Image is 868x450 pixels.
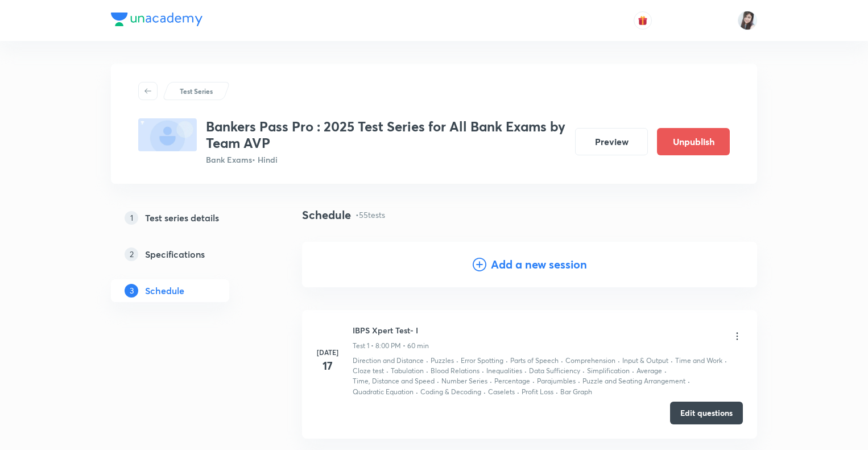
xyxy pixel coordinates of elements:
[426,366,428,376] div: ·
[431,356,454,366] p: Puzzles
[145,284,184,298] h5: Schedule
[490,376,492,386] div: ·
[636,366,662,376] p: Average
[353,341,429,351] p: Test 1 • 8:00 PM • 60 min
[353,324,429,336] h6: IBPS Xpert Test- I
[138,118,197,151] img: fallback-thumbnail.png
[517,387,519,397] div: ·
[456,356,458,366] div: ·
[494,376,530,386] p: Percentage
[491,256,587,273] h4: Add a new session
[353,376,435,386] p: Time, Distance and Speed
[483,387,486,397] div: ·
[657,128,730,155] button: Unpublish
[532,376,535,386] div: ·
[638,15,648,26] img: avatar
[416,387,418,397] div: ·
[675,356,722,366] p: Time and Work
[441,376,487,386] p: Number Series
[437,376,439,386] div: ·
[386,366,388,376] div: ·
[356,209,385,221] p: • 55 tests
[622,356,668,366] p: Input & Output
[488,387,515,397] p: Caselets
[565,356,615,366] p: Comprehension
[634,11,652,30] button: avatar
[125,211,138,225] p: 1
[688,376,690,386] div: ·
[560,387,592,397] p: Bar Graph
[582,376,685,386] p: Puzzle and Seating Arrangement
[582,366,585,376] div: ·
[180,86,213,96] p: Test Series
[111,243,266,266] a: 2Specifications
[578,376,580,386] div: ·
[632,366,634,376] div: ·
[145,247,205,261] h5: Specifications
[524,366,527,376] div: ·
[618,356,620,366] div: ·
[111,13,202,26] img: Company Logo
[575,128,648,155] button: Preview
[426,356,428,366] div: ·
[125,247,138,261] p: 2
[561,356,563,366] div: ·
[725,356,727,366] div: ·
[587,366,630,376] p: Simplification
[353,366,384,376] p: Cloze test
[486,366,522,376] p: Inequalities
[145,211,219,225] h5: Test series details
[506,356,508,366] div: ·
[537,376,576,386] p: Parajumbles
[420,387,481,397] p: Coding & Decoding
[461,356,503,366] p: Error Spotting
[529,366,580,376] p: Data Sufficiency
[353,387,414,397] p: Quadratic Equation
[510,356,559,366] p: Parts of Speech
[556,387,558,397] div: ·
[316,347,339,357] h6: [DATE]
[206,118,566,151] h3: Bankers Pass Pro : 2025 Test Series for All Bank Exams by Team AVP
[353,356,424,366] p: Direction and Distance
[664,366,667,376] div: ·
[671,356,673,366] div: ·
[111,13,202,29] a: Company Logo
[391,366,424,376] p: Tabulation
[316,357,339,374] h4: 17
[522,387,553,397] p: Profit Loss
[712,242,757,287] img: Add
[125,284,138,298] p: 3
[206,154,566,166] p: Bank Exams • Hindi
[738,11,757,30] img: Manjeet Kaur
[670,402,743,424] button: Edit questions
[431,366,480,376] p: Blood Relations
[302,207,351,224] h4: Schedule
[482,366,484,376] div: ·
[111,207,266,229] a: 1Test series details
